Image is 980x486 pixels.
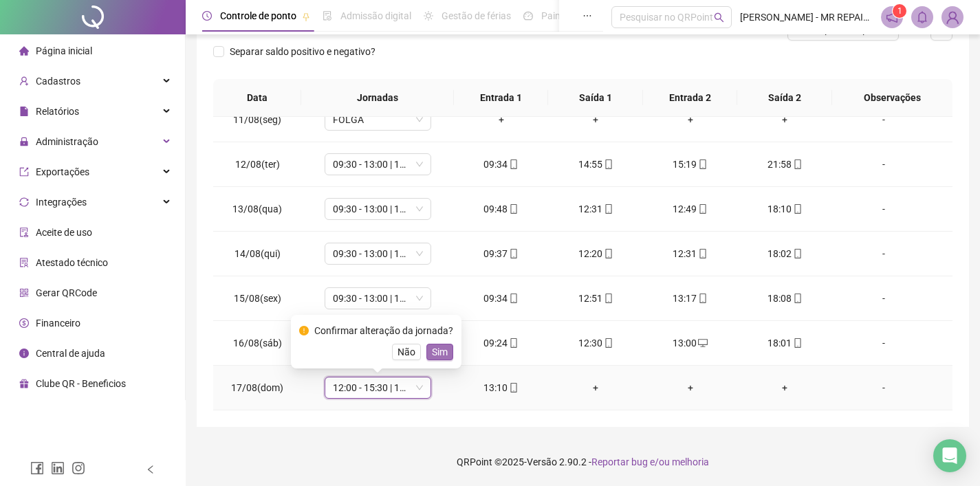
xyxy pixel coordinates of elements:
[697,294,708,303] span: mobile
[302,12,310,21] span: pushpin
[602,249,613,258] span: mobile
[508,159,519,169] span: mobile
[749,335,822,351] div: 18:01
[233,338,282,349] span: 16/08(sáb)
[749,201,822,217] div: 18:10
[426,344,453,360] button: Sim
[523,11,533,21] span: dashboard
[465,291,538,306] div: 09:34
[19,318,29,328] span: dollar
[398,344,415,360] span: Não
[19,288,29,298] span: qrcode
[654,201,727,217] div: 12:49
[36,76,80,87] span: Cadastros
[654,291,727,306] div: 13:17
[508,383,519,393] span: mobile
[340,10,411,21] span: Admissão digital
[465,246,538,261] div: 09:37
[843,90,941,105] span: Observações
[432,344,448,360] span: Sim
[737,79,832,117] th: Saída 2
[749,380,822,395] div: +
[933,439,966,472] div: Open Intercom Messenger
[36,136,98,147] span: Administração
[697,204,708,214] span: mobile
[465,201,538,217] div: 09:48
[843,380,924,395] div: -
[19,228,29,237] span: audit
[792,159,803,169] span: mobile
[333,288,423,309] span: 09:30 - 13:00 | 14:10 - 18:00
[697,159,708,169] span: mobile
[559,246,632,261] div: 12:20
[36,287,97,298] span: Gerar QRCode
[654,112,727,127] div: +
[424,11,433,21] span: sun
[36,197,87,208] span: Integrações
[508,338,519,348] span: mobile
[792,294,803,303] span: mobile
[232,203,282,214] span: 13/08(qua)
[465,380,538,395] div: 13:10
[893,4,906,18] sup: 1
[301,79,454,117] th: Jornadas
[323,11,332,21] span: file-done
[314,323,453,338] div: Confirmar alteração da jornada?
[654,380,727,395] div: +
[749,157,822,172] div: 21:58
[643,79,738,117] th: Entrada 2
[231,382,283,393] span: 17/08(dom)
[19,167,29,177] span: export
[697,338,708,348] span: desktop
[19,379,29,388] span: gift
[333,377,423,398] span: 12:00 - 15:30 | 16:30 - 20:00
[30,461,44,475] span: facebook
[19,137,29,146] span: lock
[454,79,549,117] th: Entrada 1
[224,44,381,59] span: Separar saldo positivo e negativo?
[548,79,643,117] th: Saída 1
[602,159,613,169] span: mobile
[19,197,29,207] span: sync
[36,378,126,389] span: Clube QR - Beneficios
[792,204,803,214] span: mobile
[186,438,980,486] footer: QRPoint © 2025 - 2.90.2 -
[559,380,632,395] div: +
[602,294,613,303] span: mobile
[465,157,538,172] div: 09:34
[36,318,80,329] span: Financeiro
[792,338,803,348] span: mobile
[602,204,613,214] span: mobile
[591,456,709,467] span: Reportar bug e/ou melhoria
[36,106,79,117] span: Relatórios
[36,45,92,56] span: Página inicial
[697,249,708,258] span: mobile
[654,246,727,261] div: 12:31
[749,112,822,127] div: +
[508,204,519,214] span: mobile
[714,12,724,23] span: search
[51,461,65,475] span: linkedin
[36,166,89,177] span: Exportações
[508,294,519,303] span: mobile
[392,344,421,360] button: Não
[333,109,423,130] span: FOLGA
[792,249,803,258] span: mobile
[843,246,924,261] div: -
[916,11,928,23] span: bell
[508,249,519,258] span: mobile
[36,348,105,359] span: Central de ajuda
[234,293,281,304] span: 15/08(sex)
[235,248,281,259] span: 14/08(qui)
[146,465,155,474] span: left
[233,114,281,125] span: 11/08(seg)
[559,335,632,351] div: 12:30
[465,112,538,127] div: +
[333,199,423,219] span: 09:30 - 13:00 | 14:10 - 18:00
[582,11,592,21] span: ellipsis
[19,349,29,358] span: info-circle
[654,157,727,172] div: 15:19
[541,10,595,21] span: Painel do DP
[843,157,924,172] div: -
[559,157,632,172] div: 14:55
